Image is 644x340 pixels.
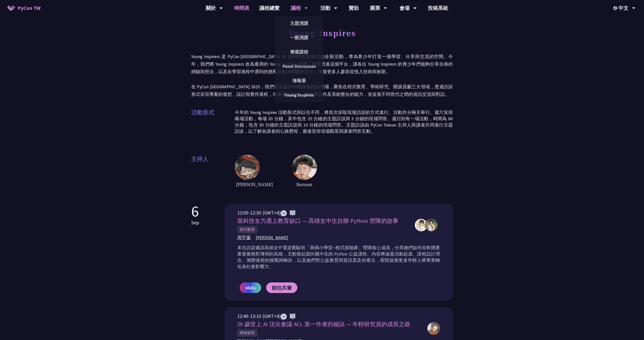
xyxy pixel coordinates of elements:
span: 周芊蓁 [237,235,251,241]
a: slido [240,282,261,293]
a: Young Inspires [275,89,323,101]
p: Sep [191,219,199,226]
a: 前往共筆 [266,282,297,293]
span: PyCon TW [18,4,41,12]
p: 6 [191,204,199,219]
span: 程式教育 [237,226,257,233]
img: host1.6ba46fc.jpg [235,155,260,180]
p: Young Inspirers 是 PyCon [GEOGRAPHIC_DATA] 在 [DATE]首次推出的全新活動，專為青少年打造一個學習、分享與交流的空間。今年，我們將 Young Ins... [191,53,453,98]
img: 周芊蓁,郭昱 [425,219,437,231]
img: host2.62516ee.jpg [292,155,317,180]
img: Locale Icon [613,6,618,10]
div: 12:00-12:30 (GMT+8) [237,209,410,217]
p: 本次訪談邀請高雄女中電資實驗班「斑碼小學堂─程式探險家」營隊核心成員，分享她們如何在軟體產業發展相對薄弱的高雄，主動發起面向國中生的 Python 公益課程。內容將涵蓋活動起源、課程設計理念、籌... [237,245,440,270]
p: 今年的 Young Inspires 活動形式與以往不同，將首次採取現場訪談的方式進行。活動共分兩天舉行。週六安排兩場活動，每場 30 分鐘，其中包含 25 分鐘的主題訪談與 5 分鐘的現場問答... [235,109,453,135]
a: Panel Discussion [275,60,323,72]
a: 主題演講 [275,17,323,29]
span: 活動形式 [191,108,235,140]
a: 海報展 [275,75,323,87]
img: ZHZH.38617ef.svg [281,210,296,216]
span: 前往共筆 [272,285,292,291]
img: 周芊蓁,郭昱 [415,219,427,231]
img: 許新翎 Justin Hsu [427,322,440,335]
span: 學術研究 [237,329,257,337]
span: 20 歲登上 AI 頂尖會議 ACL 第一作者的秘訣 — 年輕研究員的成長之路 [237,321,410,328]
span: 當科技女力遇上教育缺口 — 高雄女中生自辦 Python 營隊的故事 [237,217,398,224]
a: 專業課程 [275,46,323,58]
a: 一般演講 [275,32,323,44]
span: [PERSON_NAME] [235,180,274,189]
img: ZHZH.38617ef.svg [281,314,296,320]
img: Home icon of PyCon TW 2025 [8,6,15,11]
span: 主持人 [191,155,235,189]
span: slido [245,284,256,291]
span: Benson [292,180,317,189]
span: [PERSON_NAME] [256,235,288,241]
a: PyCon TW [3,2,46,14]
div: 12:40-13:10 (GMT+8) [237,312,422,320]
